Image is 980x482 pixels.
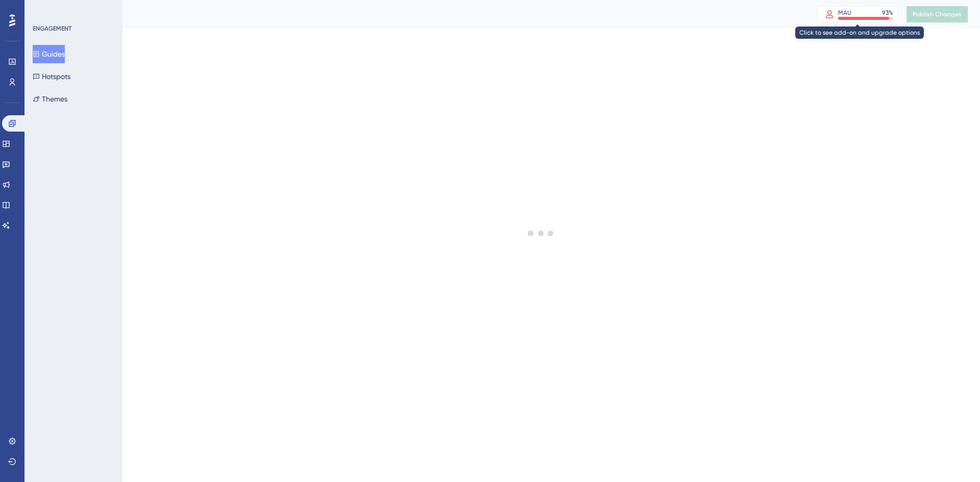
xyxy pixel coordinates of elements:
[33,90,67,108] button: Themes
[33,67,70,86] button: Hotspots
[906,6,968,22] button: Publish Changes
[913,10,962,18] span: Publish Changes
[33,24,71,33] div: ENGAGEMENT
[33,45,65,63] button: Guides
[882,9,893,17] div: 93 %
[838,9,851,17] div: MAU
